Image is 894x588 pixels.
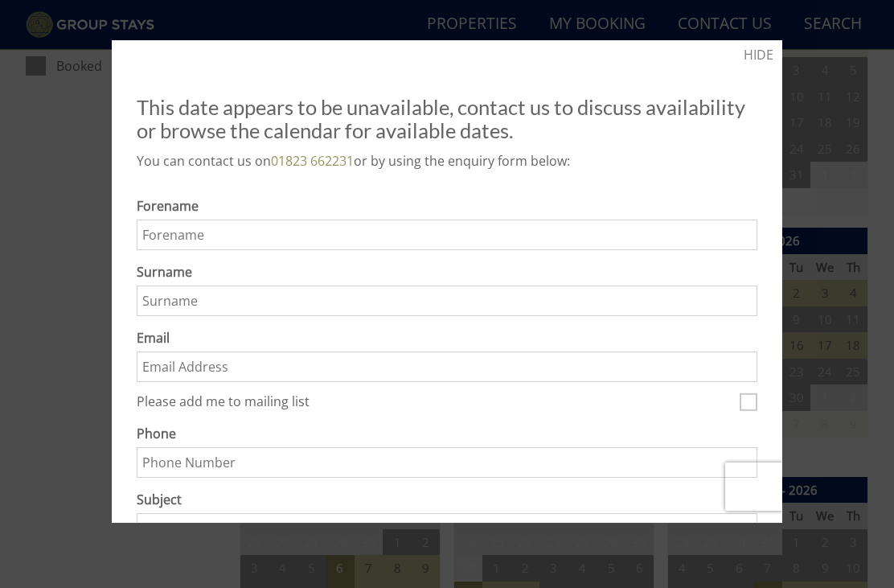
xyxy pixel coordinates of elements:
[137,151,757,171] p: You can contact us on or by using the enquiry form below:
[137,286,757,316] input: Surname
[137,220,757,250] input: Forename
[744,45,773,64] a: HIDE
[137,96,757,141] h2: This date appears to be unavailable, contact us to discuss availability or browse the calendar fo...
[137,447,757,478] input: Phone Number
[137,424,757,443] label: Phone
[137,394,733,412] label: Please add me to mailing list
[137,490,757,509] label: Subject
[137,352,757,382] input: Email Address
[137,262,757,282] label: Surname
[137,328,757,347] label: Email
[271,152,354,170] a: 01823 662231
[137,196,757,216] label: Forename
